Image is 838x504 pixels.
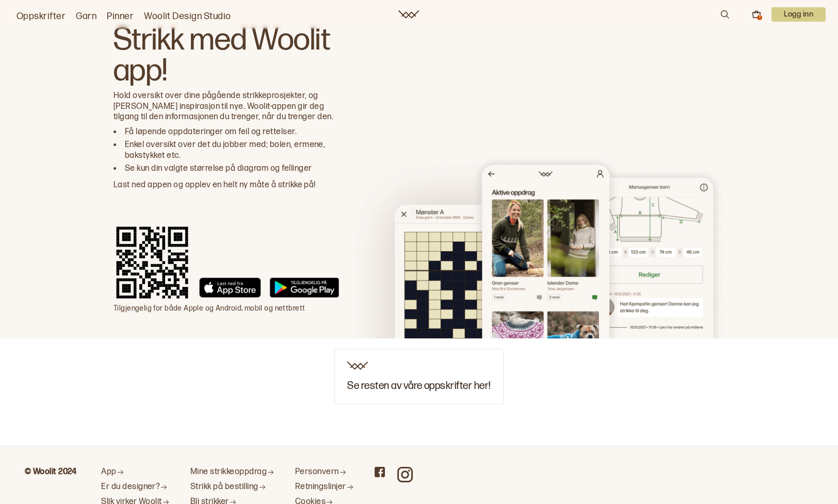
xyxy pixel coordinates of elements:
[199,278,261,302] a: App Store
[25,467,76,477] b: © Woolit 2024
[752,10,761,19] button: 1
[125,164,339,174] li: Se kun din valgte størrelse på diagram og fellinger
[190,467,275,478] a: Mine strikkeoppdrag
[199,278,261,298] img: App Store
[375,467,385,477] a: Woolit on Facebook
[757,15,762,20] div: 1
[771,7,826,22] button: User dropdown
[107,9,134,24] a: Pinner
[397,467,413,482] a: Woolit on Instagram
[295,482,354,493] a: Retningslinjer
[101,482,170,493] a: Er du designer?
[190,482,275,493] a: Strikk på bestilling
[144,9,231,24] a: Woolit Design Studio
[771,7,826,22] p: Logg inn
[114,25,339,87] h3: Strikk med Woolit app!
[101,467,170,478] a: App
[269,278,339,298] img: Google Play
[398,10,419,19] a: Woolit
[17,9,66,24] a: Oppskrifter
[76,9,96,24] a: Garn
[114,303,339,314] p: Tilgjengelig for både Apple og Android, mobil og nettbrett
[347,380,490,392] h3: Se resten av våre oppskrifter her!
[295,467,354,478] a: Personvern
[125,127,339,138] li: Få løpende oppdateringer om feil og rettelser.
[114,87,339,123] p: Hold oversikt over dine pågående strikkeprosjekter, og [PERSON_NAME] inspirasjon til nye. Woolit-...
[114,180,339,191] p: Last ned appen og opplev en helt ny måte å strikke på!
[339,152,724,338] img: Woolit App
[269,278,339,302] a: Google Play
[125,140,339,161] li: Enkel oversikt over det du jobber med; bolen, ermene, bakstykket etc.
